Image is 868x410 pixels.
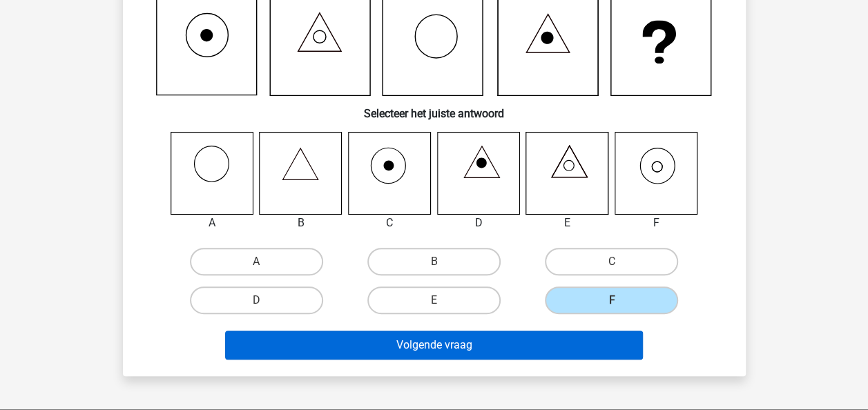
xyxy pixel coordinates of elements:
[225,331,643,360] button: Volgende vraag
[190,286,323,314] label: D
[338,215,442,231] div: C
[545,286,678,314] label: F
[515,215,619,231] div: E
[604,215,708,231] div: F
[545,248,678,275] label: C
[160,215,264,231] div: A
[367,248,501,275] label: B
[190,248,323,275] label: A
[249,215,353,231] div: B
[367,286,501,314] label: E
[145,96,724,120] h6: Selecteer het juiste antwoord
[427,215,531,231] div: D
